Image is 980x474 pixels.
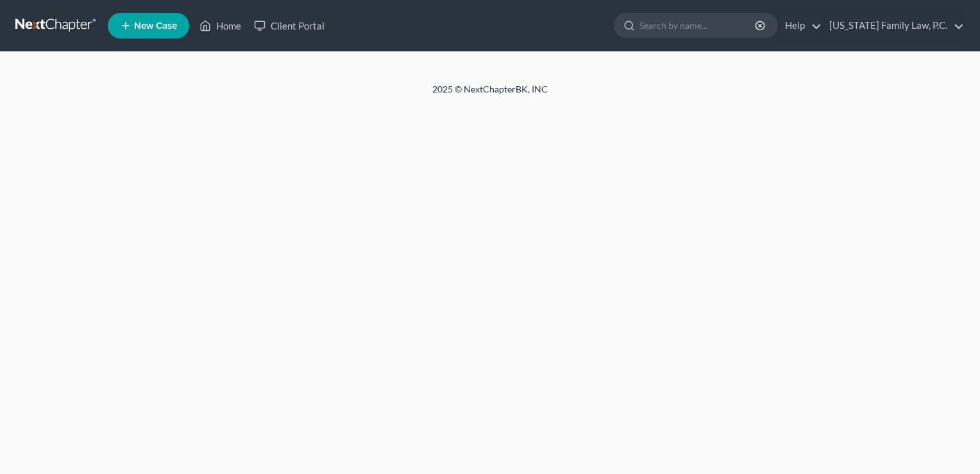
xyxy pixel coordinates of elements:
[639,13,757,37] input: Search by name...
[248,14,331,37] a: Client Portal
[193,14,248,37] a: Home
[124,83,856,106] div: 2025 © NextChapterBK, INC
[779,14,822,37] a: Help
[823,14,964,37] a: [US_STATE] Family Law, P.C.
[134,21,177,31] span: New Case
